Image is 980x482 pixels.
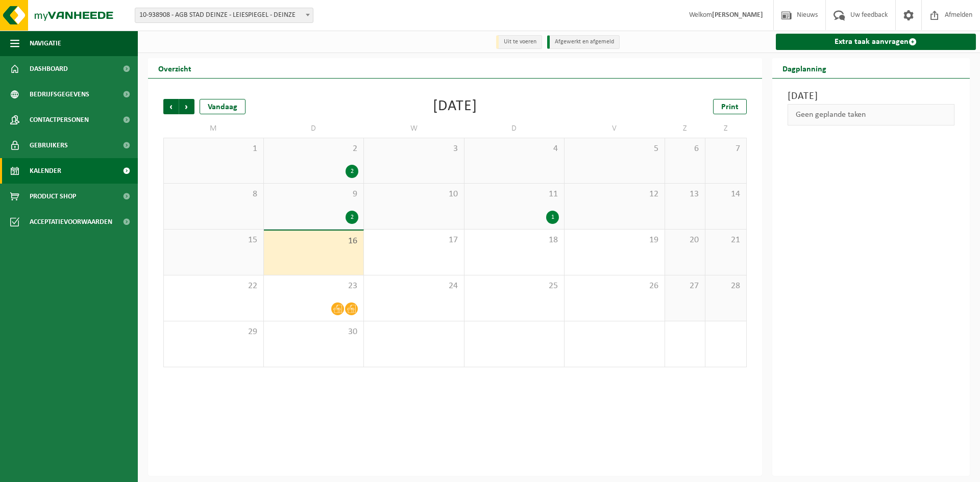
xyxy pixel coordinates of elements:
[670,281,700,292] span: 27
[496,35,542,49] li: Uit te voeren
[710,281,741,292] span: 28
[148,58,202,78] h2: Overzicht
[30,31,61,56] span: Navigatie
[772,58,837,78] h2: Dagplanning
[565,119,665,138] td: V
[721,103,739,111] span: Print
[546,211,559,224] div: 1
[30,133,68,158] span: Gebruikers
[369,189,459,200] span: 10
[179,99,194,114] span: Volgende
[169,189,258,200] span: 8
[710,189,741,200] span: 14
[369,143,459,155] span: 3
[570,143,659,155] span: 5
[470,281,559,292] span: 25
[269,326,359,338] span: 30
[169,143,258,155] span: 1
[670,189,700,200] span: 13
[470,189,559,200] span: 11
[547,35,620,49] li: Afgewerkt en afgemeld
[788,89,955,104] h3: [DATE]
[570,235,659,246] span: 19
[570,189,659,200] span: 12
[710,143,741,155] span: 7
[30,158,61,184] span: Kalender
[269,281,359,292] span: 23
[464,119,565,138] td: D
[269,143,359,155] span: 2
[364,119,464,138] td: W
[269,236,359,247] span: 16
[200,99,246,114] div: Vandaag
[665,119,706,138] td: Z
[30,184,76,209] span: Product Shop
[163,119,264,138] td: M
[369,235,459,246] span: 17
[705,119,746,138] td: Z
[346,165,358,178] div: 2
[788,104,955,125] div: Geen geplande taken
[30,82,89,107] span: Bedrijfsgegevens
[712,11,763,19] strong: [PERSON_NAME]
[169,281,258,292] span: 22
[30,56,68,82] span: Dashboard
[670,235,700,246] span: 20
[163,99,179,114] span: Vorige
[570,281,659,292] span: 26
[135,8,313,23] span: 10-938908 - AGB STAD DEINZE - LEIESPIEGEL - DEINZE
[5,460,170,482] iframe: chat widget
[30,209,112,235] span: Acceptatievoorwaarden
[713,99,747,114] a: Print
[710,235,741,246] span: 21
[264,119,364,138] td: D
[470,143,559,155] span: 4
[470,235,559,246] span: 18
[433,99,477,114] div: [DATE]
[169,235,258,246] span: 15
[670,143,700,155] span: 6
[776,34,976,50] a: Extra taak aanvragen
[169,326,258,338] span: 29
[135,8,313,22] span: 10-938908 - AGB STAD DEINZE - LEIESPIEGEL - DEINZE
[269,189,359,200] span: 9
[346,211,358,224] div: 2
[30,107,89,133] span: Contactpersonen
[369,281,459,292] span: 24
